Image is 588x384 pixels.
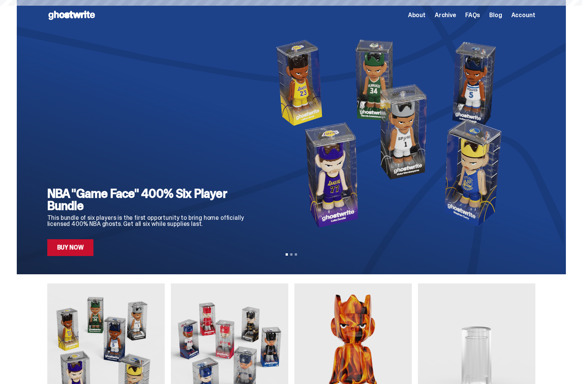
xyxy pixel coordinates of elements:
[47,239,94,256] a: Buy Now
[290,253,292,256] button: View slide 2
[489,12,502,18] a: Blog
[286,253,288,256] button: View slide 1
[263,30,523,236] img: NBA "Game Face" 400% Six Player Bundle
[435,12,456,18] a: Archive
[47,187,251,212] h2: NBA "Game Face" 400% Six Player Bundle
[511,12,535,18] a: Account
[465,12,480,18] a: FAQs
[408,12,426,18] a: About
[47,215,251,227] p: This bundle of six players is the first opportunity to bring home officially licensed 400% NBA gh...
[295,253,297,256] button: View slide 3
